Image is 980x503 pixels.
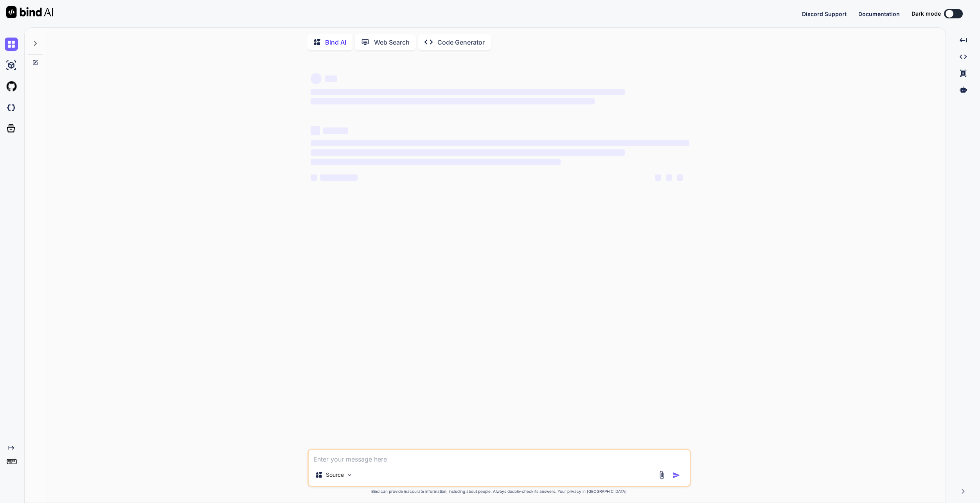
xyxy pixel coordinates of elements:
[311,89,625,95] span: ‌
[311,140,689,146] span: ‌
[325,75,337,82] span: ‌
[673,471,680,479] img: icon
[912,10,941,18] span: Dark mode
[346,472,353,478] img: Pick Models
[307,489,691,494] p: Bind can provide inaccurate information, including about people. Always double-check its answers....
[311,73,322,84] span: ‌
[374,38,410,47] p: Web Search
[5,59,18,72] img: ai-studio
[326,471,344,479] p: Source
[802,10,847,18] button: Discord Support
[437,38,485,47] p: Code Generator
[666,174,672,181] span: ‌
[5,80,18,93] img: githubLight
[325,38,346,47] p: Bind AI
[311,159,561,165] span: ‌
[657,471,666,480] img: attachment
[858,11,900,17] span: Documentation
[858,10,900,18] button: Documentation
[677,174,683,181] span: ‌
[655,174,661,181] span: ‌
[311,126,320,135] span: ‌
[323,128,348,134] span: ‌
[6,6,53,18] img: Bind AI
[5,38,18,51] img: chat
[311,174,317,181] span: ‌
[802,11,847,17] span: Discord Support
[311,98,595,104] span: ‌
[320,174,358,181] span: ‌
[311,149,625,156] span: ‌
[5,101,18,114] img: darkCloudIdeIcon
